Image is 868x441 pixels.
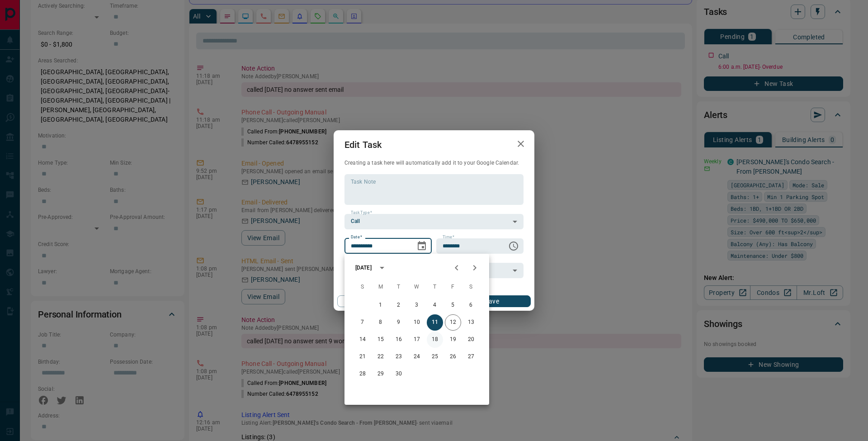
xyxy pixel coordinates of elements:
[373,366,389,382] button: 29
[445,278,461,296] span: Friday
[344,214,524,229] div: Call
[354,349,371,365] button: 21
[391,366,407,382] button: 30
[463,278,479,296] span: Saturday
[391,278,407,296] span: Tuesday
[466,259,484,277] button: Next month
[427,278,443,296] span: Thursday
[463,297,479,313] button: 6
[448,259,466,277] button: Previous month
[354,366,371,382] button: 28
[373,314,389,331] button: 8
[443,234,454,240] label: Time
[354,278,371,296] span: Sunday
[373,297,389,313] button: 1
[354,314,371,331] button: 7
[344,159,524,167] p: Creating a task here will automatically add it to your Google Calendar.
[351,234,362,240] label: Date
[391,332,407,348] button: 16
[409,278,425,296] span: Wednesday
[427,297,443,313] button: 4
[351,210,372,216] label: Task Type
[391,349,407,365] button: 23
[463,349,479,365] button: 27
[373,349,389,365] button: 22
[445,349,461,365] button: 26
[453,295,531,307] button: Save
[427,332,443,348] button: 18
[373,278,389,296] span: Monday
[409,332,425,348] button: 17
[427,349,443,365] button: 25
[445,314,461,331] button: 12
[463,332,479,348] button: 20
[337,295,415,307] button: Cancel
[463,314,479,331] button: 13
[391,314,407,331] button: 9
[505,237,523,255] button: Choose time, selected time is 6:00 AM
[354,332,371,348] button: 14
[445,332,461,348] button: 19
[334,130,392,159] h2: Edit Task
[413,237,431,255] button: Choose date, selected date is Sep 11, 2025
[409,349,425,365] button: 24
[427,314,443,331] button: 11
[374,260,390,275] button: calendar view is open, switch to year view
[391,297,407,313] button: 2
[445,297,461,313] button: 5
[373,332,389,348] button: 15
[409,314,425,331] button: 10
[409,297,425,313] button: 3
[355,264,372,272] div: [DATE]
